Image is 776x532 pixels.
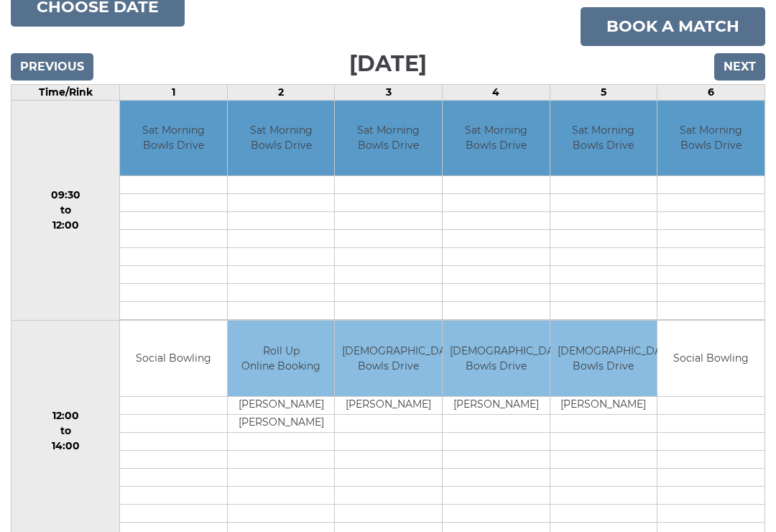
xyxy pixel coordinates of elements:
[11,54,93,81] input: Previous
[657,321,765,397] td: Social Bowling
[657,101,765,177] td: Sat Morning Bowls Drive
[443,397,550,415] td: [PERSON_NAME]
[11,101,120,321] td: 09:30 to 12:00
[335,397,442,415] td: [PERSON_NAME]
[335,85,443,101] td: 3
[657,85,765,101] td: 6
[443,321,550,397] td: [DEMOGRAPHIC_DATA] Bowls Drive
[335,101,442,177] td: Sat Morning Bowls Drive
[227,85,335,101] td: 2
[550,85,657,101] td: 5
[228,101,335,177] td: Sat Morning Bowls Drive
[228,321,335,397] td: Roll Up Online Booking
[581,8,765,47] a: Book a match
[443,101,550,177] td: Sat Morning Bowls Drive
[228,415,335,433] td: [PERSON_NAME]
[714,54,765,81] input: Next
[550,101,657,177] td: Sat Morning Bowls Drive
[228,397,335,415] td: [PERSON_NAME]
[550,321,657,397] td: [DEMOGRAPHIC_DATA] Bowls Drive
[11,85,120,101] td: Time/Rink
[443,85,550,101] td: 4
[120,85,228,101] td: 1
[120,321,227,397] td: Social Bowling
[120,101,227,177] td: Sat Morning Bowls Drive
[335,321,442,397] td: [DEMOGRAPHIC_DATA] Bowls Drive
[550,397,657,415] td: [PERSON_NAME]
